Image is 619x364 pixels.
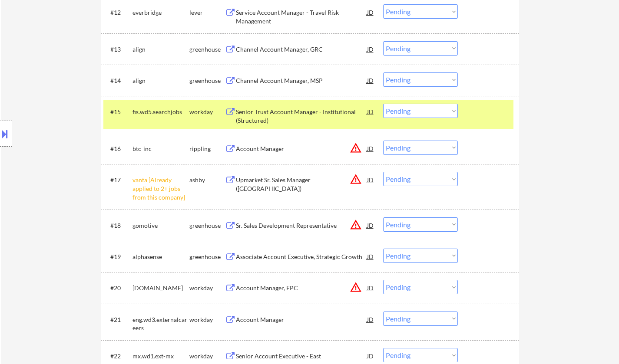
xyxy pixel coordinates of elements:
[132,176,189,201] div: vanta [Already applied to 2+ jobs from this company]
[189,315,225,324] div: workday
[366,72,375,88] div: JD
[236,45,367,54] div: Channel Account Manager, GRC
[366,141,375,156] div: JD
[189,253,225,261] div: greenhouse
[189,45,225,54] div: greenhouse
[236,315,367,324] div: Account Manager
[366,280,375,295] div: JD
[132,144,189,153] div: btc-inc
[110,315,126,324] div: #21
[132,108,189,116] div: fis.wd5.searchjobs
[189,8,225,17] div: lever
[236,253,367,261] div: Associate Account Executive, Strategic Growth
[236,76,367,85] div: Channel Account Manager, MSP
[236,284,367,292] div: Account Manager, EPC
[350,142,362,154] button: warning_amber
[132,352,189,361] div: mx.wd1.ext-mx
[110,253,126,261] div: #19
[350,173,362,185] button: warning_amber
[350,219,362,231] button: warning_amber
[110,45,126,54] div: #13
[366,217,375,233] div: JD
[236,352,367,361] div: Senior Account Executive - East
[366,249,375,264] div: JD
[366,41,375,57] div: JD
[366,104,375,119] div: JD
[236,176,367,193] div: Upmarket Sr. Sales Manager ([GEOGRAPHIC_DATA])
[236,108,367,125] div: Senior Trust Account Manager - Institutional (Structured)
[366,348,375,364] div: JD
[366,4,375,20] div: JD
[366,312,375,327] div: JD
[132,315,189,332] div: eng.wd3.externalcareers
[189,176,225,184] div: ashby
[132,253,189,261] div: alphasense
[110,284,126,292] div: #20
[189,352,225,361] div: workday
[132,221,189,230] div: gomotive
[132,284,189,292] div: [DOMAIN_NAME]
[189,221,225,230] div: greenhouse
[189,76,225,85] div: greenhouse
[132,45,189,54] div: align
[236,8,367,25] div: Service Account Manager - Travel Risk Management
[366,172,375,187] div: JD
[189,284,225,292] div: workday
[236,144,367,153] div: Account Manager
[236,221,367,230] div: Sr. Sales Development Representative
[110,352,126,361] div: #22
[110,221,126,230] div: #18
[132,76,189,85] div: align
[350,281,362,293] button: warning_amber
[110,8,126,17] div: #12
[132,8,189,17] div: everbridge
[189,144,225,153] div: rippling
[189,108,225,116] div: workday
